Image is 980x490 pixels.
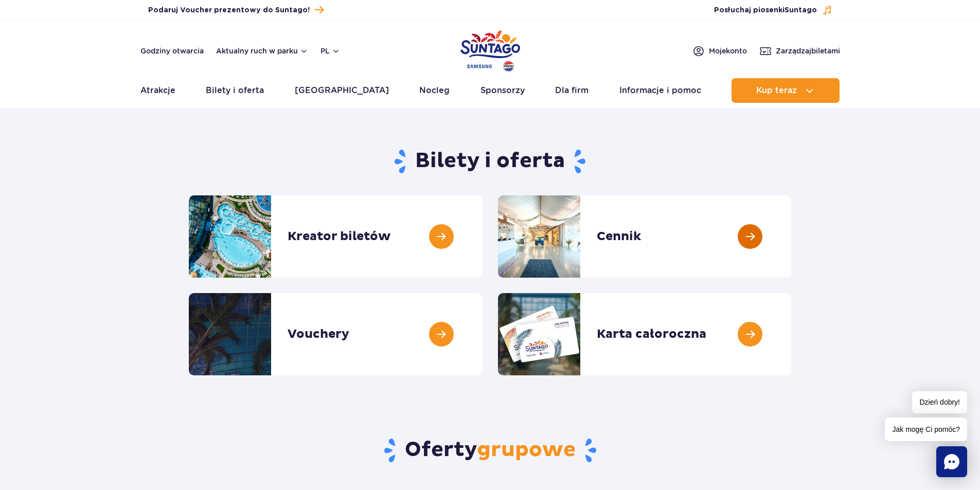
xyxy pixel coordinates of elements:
[477,437,576,463] span: grupowe
[320,46,340,56] button: pl
[936,446,967,477] div: Chat
[714,5,817,15] span: Posłuchaj piosenki
[692,45,747,57] a: Mojekonto
[189,148,791,175] h1: Bilety i oferta
[759,45,840,57] a: Zarządzajbiletami
[189,437,791,464] h2: Oferty
[216,47,308,55] button: Aktualny ruch w parku
[480,78,525,103] a: Sponsorzy
[206,78,264,103] a: Bilety i oferta
[419,78,450,103] a: Nocleg
[148,3,324,17] a: Podaruj Voucher prezentowy do Suntago!
[732,78,840,103] button: Kup teraz
[912,391,967,413] span: Dzień dobry!
[460,26,520,73] a: Park of Poland
[709,46,747,56] span: Moje konto
[140,78,175,103] a: Atrakcje
[295,78,389,103] a: [GEOGRAPHIC_DATA]
[785,7,817,14] span: Suntago
[776,46,840,56] span: Zarządzaj biletami
[885,418,967,441] span: Jak mogę Ci pomóc?
[756,86,797,95] span: Kup teraz
[619,78,701,103] a: Informacje i pomoc
[140,46,204,56] a: Godziny otwarcia
[555,78,589,103] a: Dla firm
[714,5,832,15] button: Posłuchaj piosenkiSuntago
[148,5,310,15] span: Podaruj Voucher prezentowy do Suntago!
